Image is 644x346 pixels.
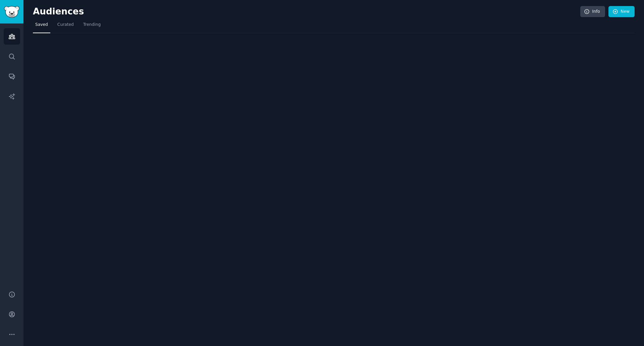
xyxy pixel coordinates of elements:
span: Saved [35,22,48,28]
span: Trending [83,22,101,28]
a: Saved [33,19,50,33]
span: Curated [57,22,74,28]
a: New [608,6,635,17]
img: GummySearch logo [4,6,19,18]
a: Trending [81,19,103,33]
h2: Audiences [33,6,580,17]
a: Curated [55,19,76,33]
a: Info [580,6,605,17]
